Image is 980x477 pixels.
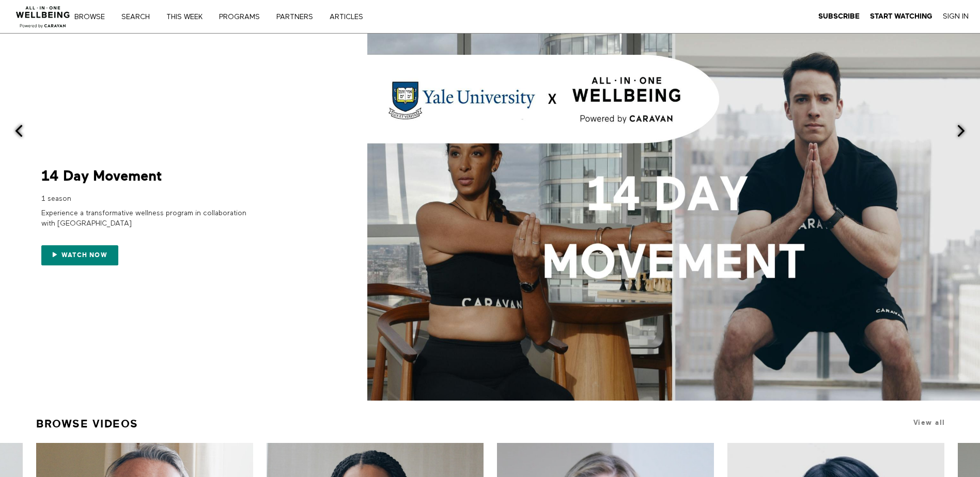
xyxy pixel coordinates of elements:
[215,13,271,21] a: PROGRAMS
[818,12,860,21] a: Subscribe
[870,12,932,21] a: Start Watching
[118,13,161,21] a: Search
[326,13,374,21] a: ARTICLES
[913,419,945,426] a: View all
[71,13,116,21] a: Browse
[818,12,860,20] strong: Subscribe
[273,13,324,21] a: PARTNERS
[163,13,213,21] a: THIS WEEK
[36,413,138,435] a: Browse Videos
[82,11,384,22] nav: Primary
[943,12,969,21] a: Sign In
[870,12,932,20] strong: Start Watching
